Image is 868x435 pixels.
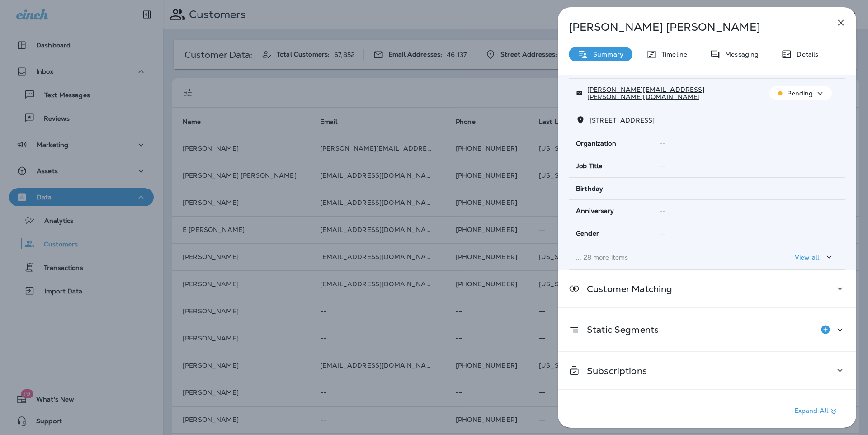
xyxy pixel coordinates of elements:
button: Pending [769,86,832,100]
p: [PERSON_NAME][EMAIL_ADDRESS][PERSON_NAME][DOMAIN_NAME] [583,86,755,100]
button: View all [791,249,838,265]
p: Customer Matching [580,285,672,293]
span: -- [659,184,665,193]
span: -- [659,162,665,170]
span: -- [659,207,665,215]
p: Details [792,51,818,58]
p: Timeline [657,51,687,58]
span: Anniversary [576,207,614,215]
p: Subscriptions [580,367,647,374]
span: Gender [576,230,599,237]
span: Job Title [576,162,602,170]
span: -- [659,230,665,238]
span: Organization [576,140,616,147]
p: Static Segments [580,326,659,333]
span: [STREET_ADDRESS] [590,116,655,124]
p: [PERSON_NAME] [PERSON_NAME] [569,21,816,33]
p: Pending [787,90,813,97]
button: Expand All [791,403,843,420]
p: ... 28 more items [576,254,755,261]
p: Messaging [721,51,759,58]
button: Add to Static Segment [816,321,835,339]
span: Birthday [576,185,603,193]
p: Summary [589,51,623,58]
p: Expand All [794,406,839,417]
p: View all [795,254,819,261]
span: -- [659,139,665,147]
